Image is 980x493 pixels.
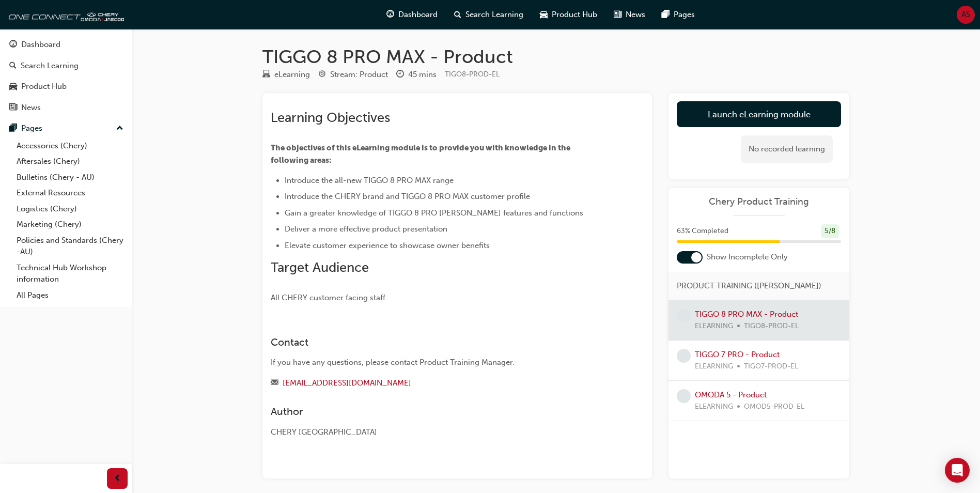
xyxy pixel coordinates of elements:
[408,69,437,81] div: 45 mins
[386,8,394,21] span: guage-icon
[330,69,388,81] div: Stream: Product
[9,82,17,91] span: car-icon
[9,40,17,50] span: guage-icon
[285,192,530,201] span: Introduce the CHERY brand and TIGGO 8 PRO MAX customer profile
[21,102,41,114] div: News
[677,280,821,292] span: PRODUCT TRAINING ([PERSON_NAME])
[12,260,128,287] a: Technical Hub Workshop information
[4,56,128,75] a: Search Learning
[271,293,385,302] span: All CHERY customer facing staff
[532,4,605,25] a: car-iconProduct Hub
[271,357,606,368] div: If you have any questions, please contact Product Training Manager.
[465,9,523,21] span: Search Learning
[318,68,388,81] div: Stream
[12,201,128,217] a: Logistics (Chery)
[454,8,461,21] span: search-icon
[21,39,60,51] div: Dashboard
[21,122,42,134] div: Pages
[21,81,67,93] div: Product Hub
[5,4,124,25] img: oneconnect
[4,35,128,54] a: Dashboard
[271,259,369,275] span: Target Audience
[677,101,841,127] a: Launch eLearning module
[945,458,970,483] div: Open Intercom Messenger
[285,208,583,218] span: Gain a greater knowledge of TIGGO 8 PRO [PERSON_NAME] features and functions
[695,361,733,373] span: ELEARNING
[4,77,128,96] a: Product Hub
[741,135,833,163] div: No recorded learning
[12,217,128,233] a: Marketing (Chery)
[271,426,606,438] div: CHERY [GEOGRAPHIC_DATA]
[677,349,691,363] span: learningRecordVerb_NONE-icon
[274,69,310,81] div: eLearning
[961,9,970,21] span: AS
[695,350,780,359] a: TIGGO 7 PRO - Product
[285,176,454,185] span: Introduce the all-new TIGGO 8 PRO MAX range
[957,6,975,24] button: AS
[605,4,654,25] a: news-iconNews
[271,379,278,388] span: email-icon
[12,233,128,260] a: Policies and Standards (Chery -AU)
[262,68,310,81] div: Type
[283,378,411,388] a: [EMAIL_ADDRESS][DOMAIN_NAME]
[12,153,128,170] a: Aftersales (Chery)
[318,70,326,80] span: target-icon
[677,389,691,403] span: learningRecordVerb_NONE-icon
[821,224,839,238] div: 5 / 8
[4,98,128,117] a: News
[114,472,121,485] span: prev-icon
[262,70,270,80] span: learningResourceType_ELEARNING-icon
[12,287,128,303] a: All Pages
[12,138,128,154] a: Accessories (Chery)
[12,170,128,186] a: Bulletins (Chery - AU)
[654,4,703,25] a: pages-iconPages
[271,377,606,390] div: Email
[552,9,597,21] span: Product Hub
[262,45,849,68] h1: TIGGO 8 PRO MAX - Product
[744,361,798,373] span: TIGO7-PROD-EL
[626,9,645,21] span: News
[4,119,128,138] button: Pages
[271,143,572,165] span: The objectives of this eLearning module is to provide you with knowledge in the following areas:
[271,336,606,348] h3: Contact
[744,401,804,413] span: OMOD5-PROD-EL
[677,309,691,322] span: learningRecordVerb_NONE-icon
[285,241,490,250] span: Elevate customer experience to showcase owner benefits
[9,124,17,133] span: pages-icon
[396,68,437,81] div: Duration
[4,33,128,119] button: DashboardSearch LearningProduct HubNews
[677,196,841,208] a: Chery Product Training
[540,8,548,21] span: car-icon
[378,4,446,25] a: guage-iconDashboard
[21,60,79,72] div: Search Learning
[9,103,17,113] span: news-icon
[662,8,670,21] span: pages-icon
[12,185,128,201] a: External Resources
[677,225,728,237] span: 63 % Completed
[695,390,767,399] a: OMODA 5 - Product
[396,70,404,80] span: clock-icon
[116,122,123,135] span: up-icon
[446,4,532,25] a: search-iconSearch Learning
[614,8,621,21] span: news-icon
[695,401,733,413] span: ELEARNING
[445,70,500,79] span: Learning resource code
[271,110,390,126] span: Learning Objectives
[707,251,788,263] span: Show Incomplete Only
[674,9,695,21] span: Pages
[285,224,447,234] span: Deliver a more effective product presentation
[271,406,606,418] h3: Author
[398,9,438,21] span: Dashboard
[9,61,17,71] span: search-icon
